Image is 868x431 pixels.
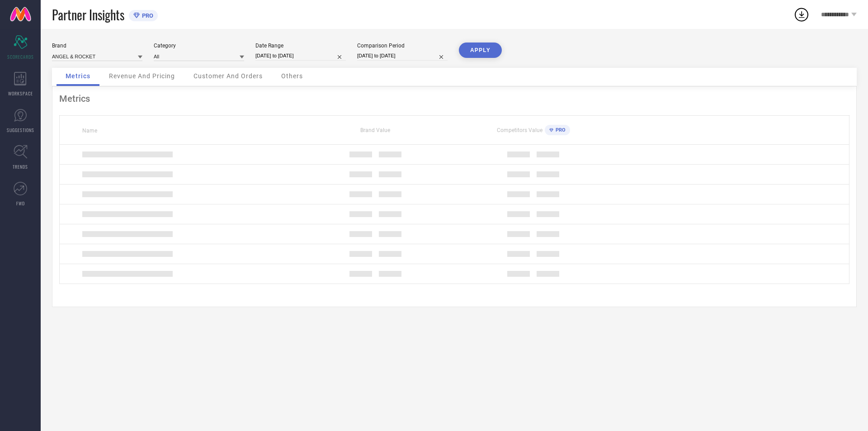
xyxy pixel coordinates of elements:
input: Select comparison period [357,51,448,61]
span: Competitors Value [497,127,542,133]
span: Metrics [66,72,90,80]
span: Partner Insights [52,5,124,24]
div: Category [154,43,244,49]
span: SUGGESTIONS [7,127,34,133]
span: FWD [16,200,25,207]
span: Others [281,72,303,80]
div: Metrics [59,93,849,104]
button: APPLY [459,43,502,58]
span: WORKSPACE [8,90,33,97]
span: Revenue And Pricing [109,72,175,80]
div: Brand [52,43,142,49]
span: TRENDS [13,163,28,170]
span: Customer And Orders [193,72,263,80]
span: PRO [553,127,566,133]
span: Brand Value [360,127,390,133]
span: PRO [140,12,153,19]
span: SCORECARDS [7,53,34,60]
div: Date Range [255,43,346,49]
div: Open download list [793,6,810,23]
div: Comparison Period [357,43,448,49]
input: Select date range [255,51,346,61]
span: Name [82,128,97,134]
